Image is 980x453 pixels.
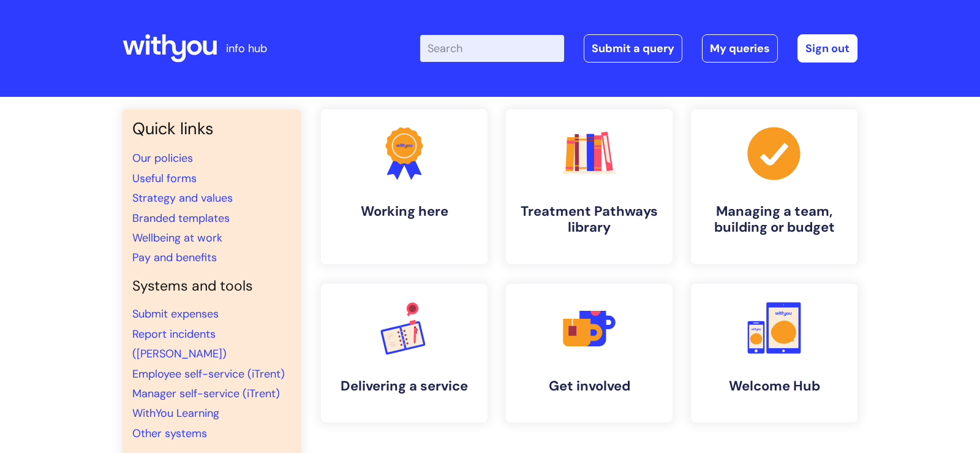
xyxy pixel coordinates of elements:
[132,151,193,166] a: Our policies
[506,109,673,264] a: Treatment Pathways library
[420,34,858,63] div: | -
[132,386,280,401] a: Manager self-service (iTrent)
[701,378,848,394] h4: Welcome Hub
[516,204,663,236] h4: Treatment Pathways library
[506,284,673,422] a: Get involved
[132,278,292,295] h4: Systems and tools
[420,35,564,62] input: Search
[132,367,285,381] a: Employee self-service (iTrent)
[516,378,663,394] h4: Get involved
[226,39,267,58] p: info hub
[702,34,778,63] a: My queries
[321,109,488,264] a: Working here
[701,204,848,236] h4: Managing a team, building or budget
[331,378,478,394] h4: Delivering a service
[132,306,219,321] a: Submit expenses
[132,250,217,265] a: Pay and benefits
[132,119,292,139] h3: Quick links
[691,284,858,422] a: Welcome Hub
[331,204,478,219] h4: Working here
[132,171,197,186] a: Useful forms
[584,34,682,63] a: Submit a query
[132,426,207,441] a: Other systems
[691,109,858,264] a: Managing a team, building or budget
[321,284,488,422] a: Delivering a service
[132,327,227,361] a: Report incidents ([PERSON_NAME])
[132,191,233,205] a: Strategy and values
[797,34,858,63] a: Sign out
[132,230,222,245] a: Wellbeing at work
[132,211,230,226] a: Branded templates
[132,406,219,421] a: WithYou Learning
